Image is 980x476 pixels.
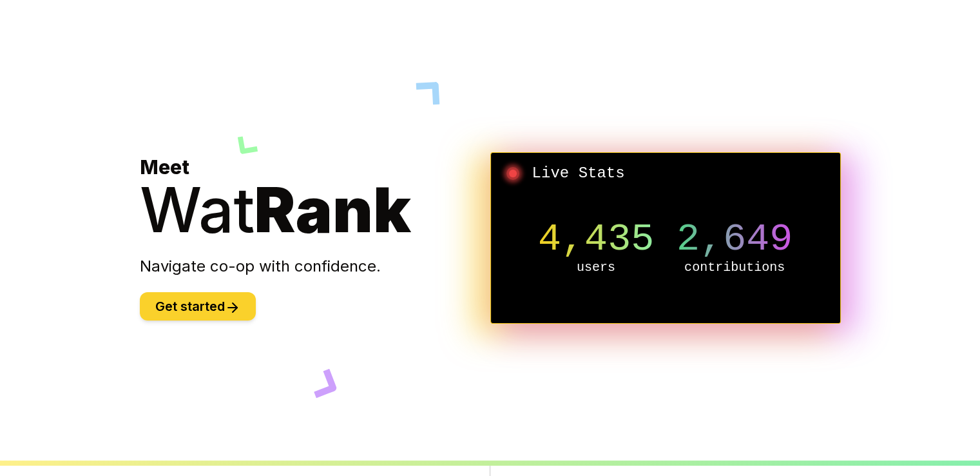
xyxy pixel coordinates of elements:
h1: Meet [140,155,490,241]
p: users [527,259,666,277]
a: Get started [140,301,256,313]
p: contributions [666,259,804,277]
p: Navigate co-op with confidence. [140,256,490,277]
h2: Live Stats [501,163,830,184]
p: 2,649 [666,220,804,259]
button: Get started [140,292,256,321]
span: Rank [255,172,411,247]
p: 4,435 [527,220,666,259]
span: Wat [140,172,255,247]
